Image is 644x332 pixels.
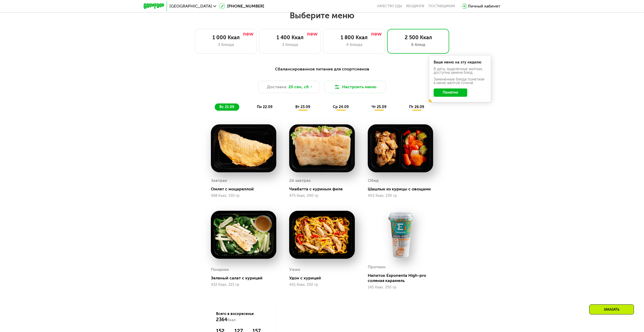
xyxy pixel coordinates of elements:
[200,34,251,41] div: 1 000 Ккал
[324,81,386,93] button: Настроить меню
[409,105,424,109] span: пт 26.09
[368,194,433,198] div: 403 Ккал, 230 гр
[211,266,229,273] div: Полдник
[406,4,424,8] a: Вендинги
[211,283,276,287] div: 432 Ккал, 221 гр
[468,3,500,9] div: Личный кабинет
[434,88,467,97] button: Понятно
[393,34,444,41] div: 2 500 Ккал
[227,318,236,322] span: Ккал
[169,66,475,72] div: Сбалансированное питание для спортсменов
[289,276,359,281] div: Удон с курицей
[589,304,634,314] div: Заказать
[295,105,310,109] span: вт 23.09
[333,105,349,109] span: ср 24.09
[200,42,251,48] div: 3 блюда
[368,263,386,271] div: Протеин
[211,276,280,281] div: Зеленый салат с курицей
[216,317,227,322] span: 2364
[289,266,300,273] div: Ужин
[267,84,287,90] span: Доставка:
[216,311,271,323] div: Всего в воскресенье
[257,105,272,109] span: пн 22.09
[288,84,309,90] span: 20 сен, сб
[264,34,316,41] div: 1 400 Ккал
[328,42,380,48] div: 4 блюда
[17,10,627,21] h2: Выберите меню
[211,177,227,184] div: Завтрак
[264,42,316,48] div: 3 блюда
[219,3,264,9] a: [PHONE_NUMBER]
[368,285,433,289] div: 145 Ккал, 250 гр
[377,4,402,8] a: Качество еды
[368,187,437,192] div: Шашлык из курицы с овощами
[211,194,276,198] div: 468 Ккал, 150 гр
[368,177,379,184] div: Обед
[289,177,311,184] div: 2й завтрак
[289,194,355,198] div: 475 Ккал, 240 гр
[393,42,444,48] div: 6 блюд
[434,61,486,64] div: Ваше меню на эту неделю
[434,67,486,75] div: В даты, выделенные желтым, доступна замена блюд.
[289,283,355,287] div: 441 Ккал, 250 гр
[428,4,455,8] div: поставщикам
[368,273,437,283] div: Напиток Exponenta High-pro соленая карамель
[211,187,280,192] div: Омлет с моцареллой
[372,105,386,109] span: чт 25.09
[328,34,380,41] div: 1 800 Ккал
[170,4,212,8] span: [GEOGRAPHIC_DATA]
[434,78,486,85] div: Заменённые блюда пометили в меню жёлтой точкой.
[219,105,234,109] span: вс 21.09
[289,187,359,192] div: Чиабатта с куриным филе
